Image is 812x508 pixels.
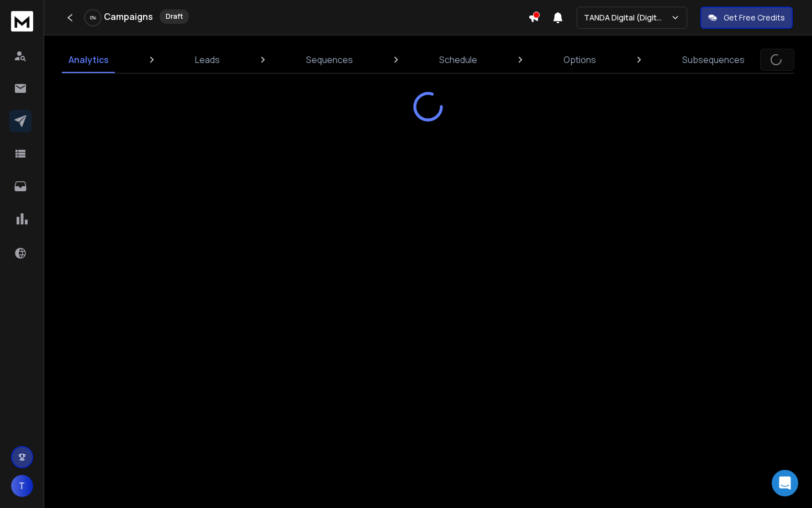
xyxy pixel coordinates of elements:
p: Sequences [306,53,353,66]
a: Subsequences [676,46,751,73]
button: Get Free Credits [700,7,793,29]
img: logo [11,11,33,32]
p: Analytics [68,53,109,66]
a: Leads [188,46,226,73]
p: Subsequences [682,53,745,66]
p: Get Free Credits [724,12,785,23]
a: Schedule [433,46,484,73]
div: Open Intercom Messenger [772,470,798,496]
p: Schedule [439,53,477,66]
a: Analytics [62,46,115,73]
div: Draft [160,9,189,24]
h1: Campaigns [104,10,153,23]
p: TANDA Digital (Digital Sip) [584,12,671,23]
p: Options [563,53,596,66]
a: Sequences [299,46,360,73]
p: Leads [195,53,220,66]
p: 0 % [90,14,96,21]
a: Options [557,46,603,73]
button: T [11,475,33,497]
